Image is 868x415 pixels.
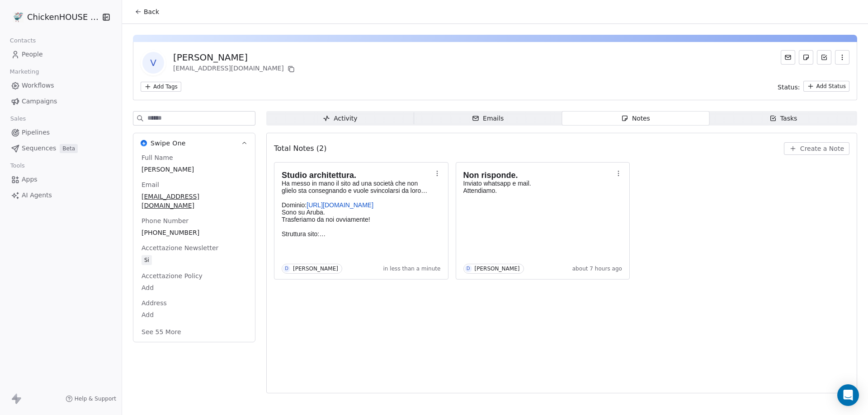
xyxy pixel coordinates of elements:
[6,112,30,126] span: Sales
[140,180,161,189] span: Email
[133,133,255,153] button: Swipe OneSwipe One
[173,51,297,64] div: [PERSON_NAME]
[11,9,96,25] button: ChickenHOUSE snc
[7,94,114,109] a: Campaigns
[383,265,441,272] span: in less than a minute
[66,395,116,402] a: Help & Support
[274,143,326,154] span: Total Notes (2)
[140,298,169,308] span: Address
[6,34,40,47] span: Contacts
[22,50,43,59] span: People
[7,172,114,187] a: Apps
[472,114,504,123] div: Emails
[285,265,288,272] div: D
[6,159,28,173] span: Tools
[7,78,114,93] a: Workflows
[778,83,800,92] span: Status:
[151,139,186,148] span: Swipe One
[7,47,114,62] a: People
[144,256,149,265] div: Si
[22,175,38,184] span: Apps
[22,97,57,106] span: Campaigns
[282,180,432,238] p: Ha messo in mano il sito ad una società che non glielo sta consegnando e vuole svincolarsi da lor...
[463,171,613,180] h1: Non risponde.
[140,271,204,280] span: Accettazione Policy
[323,114,357,123] div: Activity
[22,191,52,200] span: AI Agents
[800,144,844,153] span: Create a Note
[140,153,175,162] span: Full Name
[837,384,859,406] div: Open Intercom Messenger
[142,192,247,210] span: [EMAIL_ADDRESS][DOMAIN_NAME]
[784,142,849,155] button: Create a Note
[22,144,56,153] span: Sequences
[6,65,43,79] span: Marketing
[75,395,116,402] span: Help & Support
[60,144,78,153] span: Beta
[142,52,164,74] span: V
[129,4,165,20] button: Back
[572,265,622,272] span: about 7 hours ago
[133,153,255,342] div: Swipe OneSwipe One
[467,265,470,272] div: D
[27,11,99,23] span: ChickenHOUSE snc
[144,7,159,16] span: Back
[803,81,849,92] button: Add Status
[307,201,373,209] a: [URL][DOMAIN_NAME]
[142,283,247,292] span: Add
[7,125,114,140] a: Pipelines
[22,128,50,137] span: Pipelines
[173,64,297,75] div: [EMAIL_ADDRESS][DOMAIN_NAME]
[142,165,247,174] span: [PERSON_NAME]
[13,12,24,23] img: 4.jpg
[463,180,613,187] p: Inviato whatsapp e mail.
[136,324,187,340] button: See 55 More
[282,171,432,180] h1: Studio architettura.
[142,310,247,319] span: Add
[142,228,247,237] span: [PHONE_NUMBER]
[7,141,114,156] a: SequencesBeta
[141,82,181,92] button: Add Tags
[769,114,797,123] div: Tasks
[140,216,190,225] span: Phone Number
[293,266,338,272] div: [PERSON_NAME]
[22,81,54,90] span: Workflows
[140,243,220,252] span: Accettazione Newsletter
[7,188,114,203] a: AI Agents
[141,140,147,146] img: Swipe One
[475,266,520,272] div: [PERSON_NAME]
[463,187,613,194] p: Attendiamo.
